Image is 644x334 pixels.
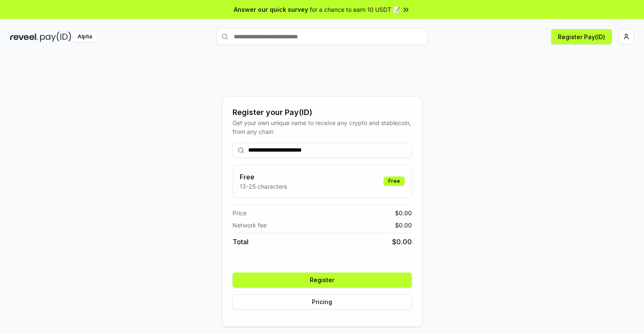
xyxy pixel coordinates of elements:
[234,5,308,14] span: Answer our quick survey
[395,208,412,217] span: $ 0.00
[395,221,412,230] span: $ 0.00
[233,107,412,118] div: Register your Pay(ID)
[392,237,412,247] span: $ 0.00
[233,237,249,247] span: Total
[233,273,412,288] button: Register
[233,221,267,230] span: Network fee
[240,172,287,182] h3: Free
[10,32,38,42] img: reveel_dark
[40,32,71,42] img: pay_id
[384,176,405,186] div: Free
[73,32,97,42] div: Alpha
[233,118,412,136] div: Get your own unique name to receive any crypto and stablecoin, from any chain
[233,294,412,310] button: Pricing
[551,29,612,44] button: Register Pay(ID)
[233,208,246,217] span: Price
[240,182,287,191] p: 13-25 characters
[310,5,400,14] span: for a chance to earn 10 USDT 📝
